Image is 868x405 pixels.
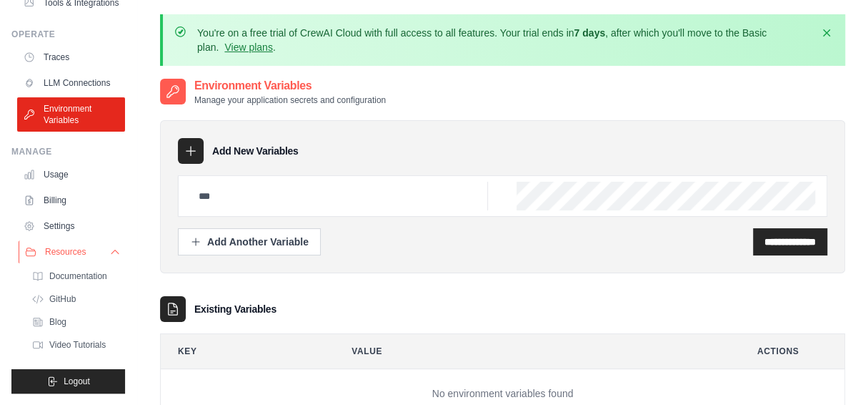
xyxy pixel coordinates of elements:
a: GitHub [26,289,125,309]
button: Logout [11,369,125,394]
p: Manage your application secrets and configuration [194,94,386,106]
span: Logout [64,376,90,387]
span: Documentation [49,270,107,282]
button: Add Another Variable [178,228,321,255]
a: Usage [17,163,125,186]
button: Resources [19,240,126,263]
p: You're on a free trial of CrewAI Cloud with full access to all features. Your trial ends in , aft... [197,26,811,54]
a: Environment Variables [17,97,125,132]
a: Documentation [26,266,125,286]
div: Add Another Variable [190,235,309,249]
span: Blog [49,316,66,328]
a: View plans [224,42,272,53]
a: Settings [17,215,125,238]
div: Operate [11,29,125,40]
th: Value [334,334,729,369]
h3: Existing Variables [194,302,276,316]
div: Manage [11,146,125,157]
span: GitHub [49,293,76,305]
th: Key [161,334,323,369]
a: Billing [17,189,125,212]
a: Video Tutorials [26,335,125,355]
th: Actions [740,334,844,369]
span: Resources [45,246,86,258]
h2: Environment Variables [194,77,386,94]
a: LLM Connections [17,72,125,94]
a: Blog [26,312,125,332]
span: Video Tutorials [49,339,106,351]
strong: 7 days [574,27,605,39]
a: Traces [17,46,125,69]
h3: Add New Variables [212,144,299,158]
